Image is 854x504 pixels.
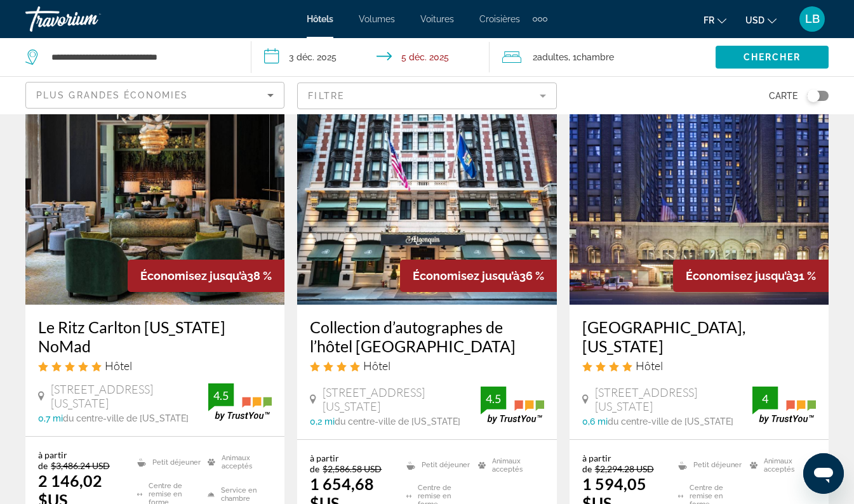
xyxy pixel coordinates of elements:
button: Menu utilisateur [796,6,829,32]
span: [STREET_ADDRESS][US_STATE] [323,385,480,413]
div: 4.5 [481,391,506,406]
span: 0,6 mi [582,416,608,427]
span: Hôtel [105,359,132,373]
span: Hôtel [363,359,390,373]
button: Voyageurs : 2 adultes, 0 enfants [490,38,716,76]
font: Petit déjeuner [422,461,470,469]
button: Basculer la carte [797,90,829,102]
span: Plus grandes économies [36,90,188,100]
font: Petit déjeuner [693,461,742,469]
button: Date d’arrivée : 3 déc. 2025 Date de départ : 5 déc. 2025 [251,38,490,76]
span: à partir de [582,453,611,474]
button: Éléments de navigation supplémentaires [533,9,547,29]
span: Fr [704,15,714,25]
del: $2,294.28 USD [595,463,654,474]
span: [STREET_ADDRESS][US_STATE] [595,385,752,413]
a: Voitures [420,14,454,24]
div: 4 [752,391,778,406]
a: Volumes [359,14,395,24]
font: Animaux acceptés [492,457,544,474]
span: Économisez jusqu’à [413,269,519,282]
span: Chambre [577,52,614,62]
img: trustyou-badge.svg [208,383,272,421]
div: Hôtel 5 étoiles [38,359,272,373]
div: 36 % [400,260,557,292]
span: LB [805,13,820,25]
img: Image de l’hôtel [297,102,556,305]
img: trustyou-badge.svg [481,387,544,424]
mat-select: Trier par [36,88,274,103]
span: du centre-ville de [US_STATE] [335,416,460,427]
img: Image de l’hôtel [570,102,829,305]
del: $3,486.24 USD [51,460,110,471]
iframe: Bouton de lancement de la fenêtre de messagerie [803,453,844,494]
a: Croisières [479,14,520,24]
span: du centre-ville de [US_STATE] [63,413,189,423]
img: trustyou-badge.svg [752,387,816,424]
font: Animaux acceptés [222,454,272,470]
span: Hôtel [636,359,663,373]
span: Économisez jusqu’à [140,269,247,282]
span: 0,7 mi [38,413,63,423]
span: Économisez jusqu’à [686,269,792,282]
span: Chercher [744,52,801,62]
del: $2,586.58 USD [323,463,382,474]
button: Changer de devise [745,11,777,29]
font: 2 [533,52,537,62]
font: Animaux acceptés [764,457,816,474]
div: 31 % [673,260,829,292]
button: Changer la langue [704,11,726,29]
button: Filtre [297,82,556,110]
a: Collection d’autographes de l’hôtel [GEOGRAPHIC_DATA] [310,317,544,355]
span: [STREET_ADDRESS][US_STATE] [51,382,208,410]
a: Hôtels [307,14,333,24]
button: Chercher [716,46,829,69]
font: Service en chambre [221,486,272,503]
a: Travorium [25,3,152,36]
a: Le Ritz Carlton [US_STATE] NoMad [38,317,272,355]
font: Petit déjeuner [152,458,201,467]
div: 38 % [128,260,284,292]
font: , 1 [568,52,577,62]
a: [GEOGRAPHIC_DATA], [US_STATE] [582,317,816,355]
span: du centre-ville de [US_STATE] [608,416,733,427]
span: 0,2 mi [310,416,335,427]
span: à partir de [310,453,339,474]
span: à partir de [38,449,67,471]
span: Adultes [537,52,568,62]
div: Hôtel 4 étoiles [310,359,544,373]
div: 4.5 [208,388,234,403]
div: Hôtel 4 étoiles [582,359,816,373]
span: Carte [769,87,797,105]
img: Image de l’hôtel [25,102,284,305]
span: USD [745,15,764,25]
